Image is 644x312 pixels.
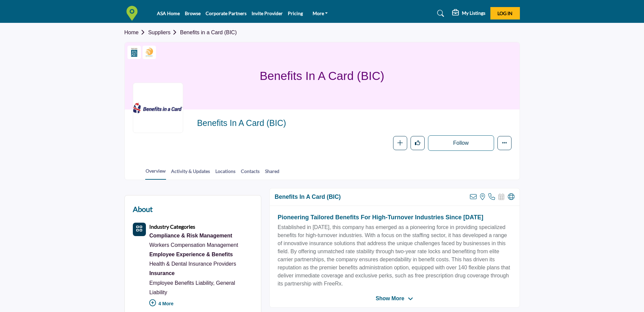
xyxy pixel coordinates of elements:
button: More details [497,136,512,150]
a: Contacts [240,168,260,179]
a: Locations [215,168,236,179]
button: Category Icon [133,223,146,236]
div: My Listings [452,9,485,17]
a: Insurance [149,269,253,278]
a: Activity & Updates [171,168,210,179]
h1: Benefits in a Card (BIC) [260,42,384,109]
span: Benefits in a Card (BIC) [197,118,348,129]
a: Corporate Partners [206,10,247,16]
a: Industry Categories [149,224,195,230]
a: Suppliers [148,30,180,35]
div: Services to ensure staffing companies meet regulatory requirements and manage legal risks. [149,231,253,240]
a: Invite Provider [252,10,283,16]
a: ASA Home [157,10,180,16]
h2: Benefits in a Card (BIC) [275,193,341,200]
div: Specialized insurance coverage including professional liability and workers' compensation for sta... [149,269,253,278]
b: Industry Categories [149,223,195,230]
a: Pricing [288,10,303,16]
img: 2025 Staffing World Exhibitors [144,47,154,57]
button: Log In [490,7,520,19]
span: Log In [497,10,513,16]
span: Show More [376,295,404,303]
h2: About [133,204,153,215]
a: Health & Dental Insurance Providers [149,261,236,267]
a: Compliance & Risk Management [149,231,253,240]
button: Follow [428,135,494,151]
p: Established in [DATE], this company has emerged as a pioneering force in providing specialized be... [278,223,512,288]
a: Home [124,30,148,35]
a: General Liability [149,280,235,295]
p: 4 More [149,297,253,312]
div: Solutions for enhancing workplace culture, employee satisfaction, and benefits administration. [149,250,253,259]
a: Shared [265,168,280,179]
a: Browse [185,10,201,16]
img: Corporate Partners [129,47,139,57]
a: Workers Compensation Management [149,242,238,248]
a: More [308,9,333,18]
a: Benefits in a Card (BIC) [180,30,237,35]
img: site Logo [124,6,143,21]
button: Like [411,136,425,150]
a: Employee Benefits Liability, [149,280,214,286]
a: Overview [145,167,166,180]
h5: My Listings [462,10,485,16]
a: Search [431,8,448,19]
a: Employee Experience & Benefits [149,250,253,259]
h2: Pioneering Tailored Benefits for High-Turnover Industries Since [DATE] [278,214,512,221]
